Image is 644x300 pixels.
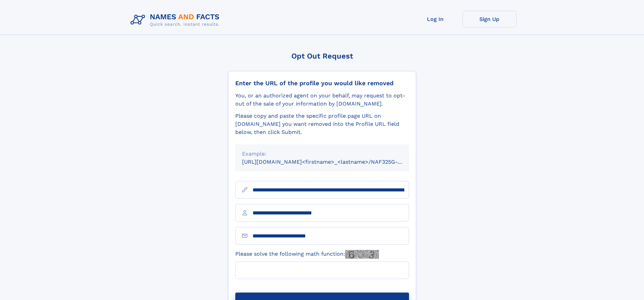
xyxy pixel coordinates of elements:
a: Sign Up [462,11,517,27]
label: Please solve the following math function: [235,250,379,259]
a: Log In [408,11,462,27]
div: Opt Out Request [228,52,416,60]
div: Enter the URL of the profile you would like removed [235,79,409,87]
img: Logo Names and Facts [128,11,225,29]
div: Please copy and paste the specific profile page URL on [DOMAIN_NAME] you want removed into the Pr... [235,112,409,136]
div: You, or an authorized agent on your behalf, may request to opt-out of the sale of your informatio... [235,92,409,108]
small: [URL][DOMAIN_NAME]<firstname>_<lastname>/NAF325G-xxxxxxxx [242,159,422,165]
div: Example: [242,150,402,158]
